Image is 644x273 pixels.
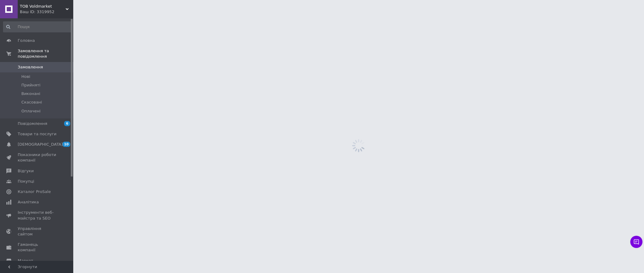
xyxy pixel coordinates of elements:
[18,152,56,163] span: Показники роботи компанії
[20,4,66,9] span: ТОВ Voldmarket
[350,137,367,154] img: spinner_grey-bg-hcd09dd2d8f1a785e3413b09b97f8118e7.gif
[63,142,70,147] span: 10
[630,236,642,248] button: Чат з покупцем
[64,121,70,126] span: 6
[18,226,56,237] span: Управління сайтом
[18,242,56,253] span: Гаманець компанії
[18,210,56,221] span: Інструменти веб-майстра та SEO
[18,199,39,205] span: Аналітика
[3,21,72,32] input: Пошук
[21,108,41,114] span: Оплачені
[20,9,73,15] div: Ваш ID: 3319952
[18,64,43,70] span: Замовлення
[18,131,56,137] span: Товари та послуги
[18,142,63,147] span: [DEMOGRAPHIC_DATA]
[18,258,33,264] span: Маркет
[21,82,40,88] span: Прийняті
[18,179,34,184] span: Покупці
[18,121,47,126] span: Повідомлення
[21,91,40,96] span: Виконані
[18,189,51,195] span: Каталог ProSale
[21,100,42,105] span: Скасовані
[18,168,34,174] span: Відгуки
[18,38,35,43] span: Головна
[18,48,73,59] span: Замовлення та повідомлення
[21,74,30,79] span: Нові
